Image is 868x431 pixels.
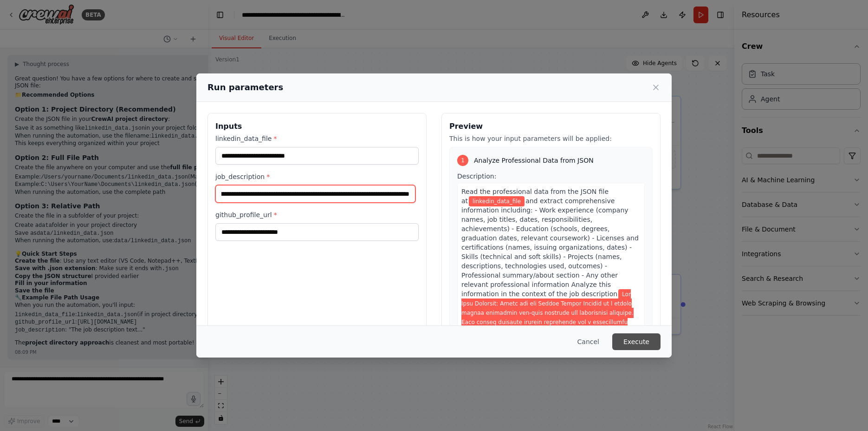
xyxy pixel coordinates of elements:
label: job_description [215,172,419,181]
h3: Preview [449,121,653,132]
span: Variable: linkedin_data_file [469,196,525,206]
h2: Run parameters [207,81,283,94]
button: Execute [612,333,661,350]
label: github_profile_url [215,210,419,219]
p: This is how your input parameters will be applied: [449,134,653,143]
h3: Inputs [215,121,419,132]
label: linkedin_data_file [215,134,419,143]
span: Analyze Professional Data from JSON [474,156,594,165]
button: Cancel [570,333,607,350]
span: and extract comprehensive information including: - Work experience (company names, job titles, da... [461,197,639,298]
span: Read the professional data from the JSON file at [461,188,609,205]
div: 1 [457,155,468,166]
span: Description: [457,172,496,180]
